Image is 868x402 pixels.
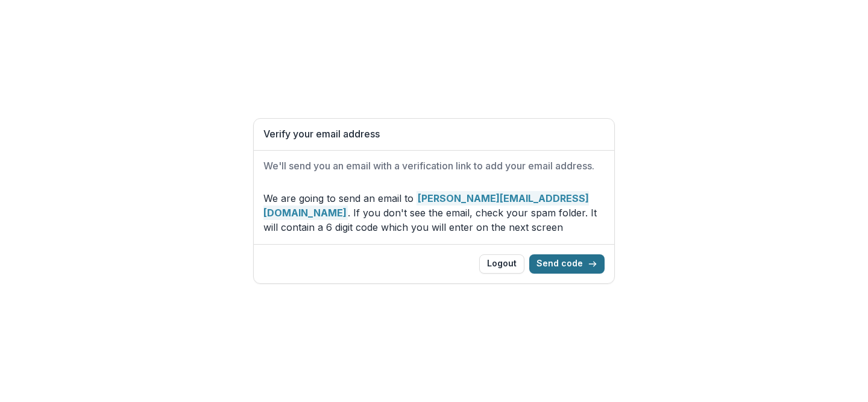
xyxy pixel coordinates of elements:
[263,191,605,234] p: We are going to send an email to . If you don't see the email, check your spam folder. It will co...
[263,191,589,220] strong: [PERSON_NAME][EMAIL_ADDRESS][DOMAIN_NAME]
[263,128,605,140] h1: Verify your email address
[263,160,605,172] h2: We'll send you an email with a verification link to add your email address.
[529,254,605,274] button: Send code
[479,254,524,274] button: Logout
